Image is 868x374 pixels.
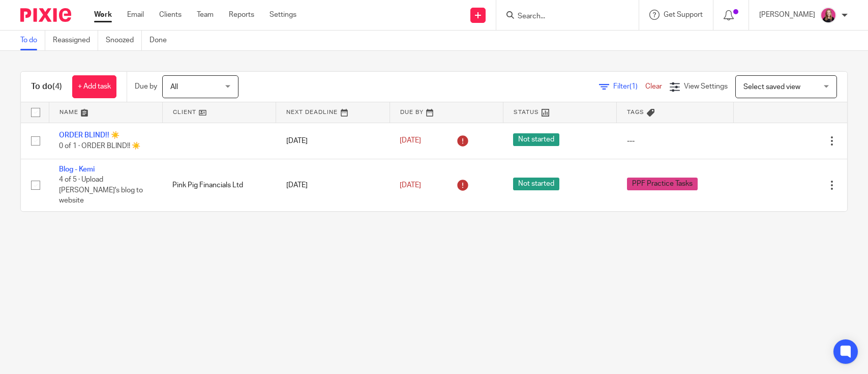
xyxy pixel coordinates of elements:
span: (4) [52,82,62,91]
span: Get Support [664,11,703,18]
div: --- [627,136,724,146]
img: Pixie [20,8,71,22]
p: Due by [135,81,157,92]
p: [PERSON_NAME] [759,10,815,20]
td: [DATE] [276,159,390,211]
span: 4 of 5 · Upload [PERSON_NAME]'s blog to website [59,177,143,205]
span: Tags [627,109,644,115]
span: Not started [513,133,559,146]
span: [DATE] [400,182,421,189]
img: Team%20headshots.png [820,7,836,23]
span: Select saved view [743,83,800,91]
span: Not started [513,178,559,190]
span: [DATE] [400,137,421,145]
a: Clients [159,10,182,20]
a: Reassigned [53,31,98,50]
span: All [170,83,178,91]
a: Done [149,31,174,50]
a: Snoozed [106,31,142,50]
input: Search [517,12,608,21]
a: Team [197,10,214,20]
span: View Settings [684,83,728,90]
a: Blog - Kemi [59,166,95,173]
a: + Add task [72,75,116,98]
td: Pink Pig Financials Ltd [162,159,276,211]
a: Work [94,10,112,20]
td: [DATE] [276,123,390,159]
a: Reports [229,10,254,20]
h1: To do [31,81,62,92]
span: (1) [630,83,638,90]
span: Filter [613,83,645,90]
span: 0 of 1 · ORDER BLIND!! ☀️ [59,142,140,150]
a: ORDER BLIND!! ☀️ [59,132,119,139]
span: PPF Practice Tasks [627,178,698,190]
a: To do [20,31,45,50]
a: Email [127,10,144,20]
a: Settings [270,10,296,20]
a: Clear [645,83,662,90]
